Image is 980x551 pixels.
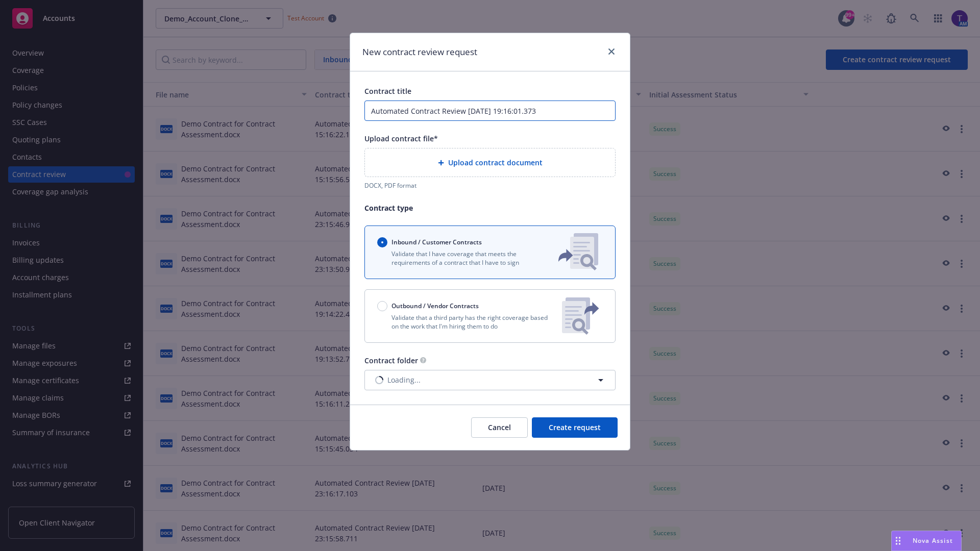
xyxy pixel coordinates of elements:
[364,356,418,365] span: Contract folder
[605,45,618,58] a: close
[549,422,601,432] span: Create request
[377,249,542,267] p: Validate that I have coverage that meets the requirements of a contract that I have to sign
[377,301,387,311] input: Outbound / Vendor Contracts
[362,45,477,59] h1: New contract review request
[471,417,528,438] button: Cancel
[364,203,616,213] p: Contract type
[364,86,411,96] span: Contract title
[364,148,616,177] div: Upload contract document
[892,531,904,550] div: Drag to move
[377,313,554,331] p: Validate that a third party has the right coverage based on the work that I'm hiring them to do
[364,226,616,279] button: Inbound / Customer ContractsValidate that I have coverage that meets the requirements of a contra...
[488,422,511,432] span: Cancel
[387,374,421,385] span: Loading...
[532,417,618,438] button: Create request
[891,531,962,551] button: Nova Assist
[377,237,387,247] input: Inbound / Customer Contracts
[391,238,482,246] span: Inbound / Customer Contracts
[448,157,543,168] span: Upload contract document
[364,181,616,190] div: DOCX, PDF format
[913,536,953,545] span: Nova Assist
[364,289,616,343] button: Outbound / Vendor ContractsValidate that a third party has the right coverage based on the work t...
[364,370,616,390] button: Loading...
[364,101,616,121] input: Enter a title for this contract
[391,302,479,310] span: Outbound / Vendor Contracts
[364,134,438,143] span: Upload contract file*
